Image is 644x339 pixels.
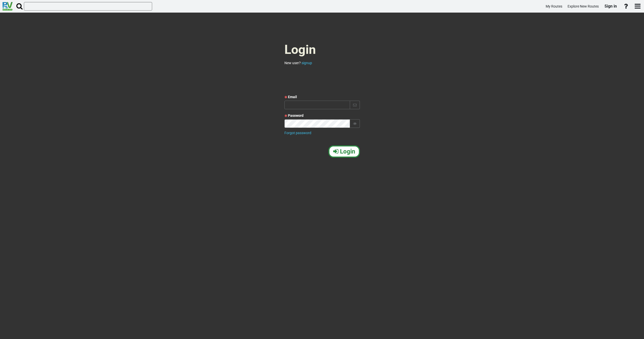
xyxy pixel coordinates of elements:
span: New user? [284,61,301,65]
span: My Routes [546,4,562,8]
a: Forgot password [284,131,311,135]
span: Explore New Routes [568,4,599,8]
span: Login [340,148,355,155]
span: Login [284,42,316,57]
a: Sign in [602,1,619,12]
a: Explore New Routes [565,2,601,11]
label: Email [288,94,297,99]
iframe: Sign in with Google Button [282,74,362,85]
a: signup [302,61,312,65]
a: My Routes [543,2,565,11]
label: Password [288,113,304,118]
img: RvPlanetLogo.png [3,2,13,11]
button: Login [328,145,360,158]
span: Sign in [605,4,617,9]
